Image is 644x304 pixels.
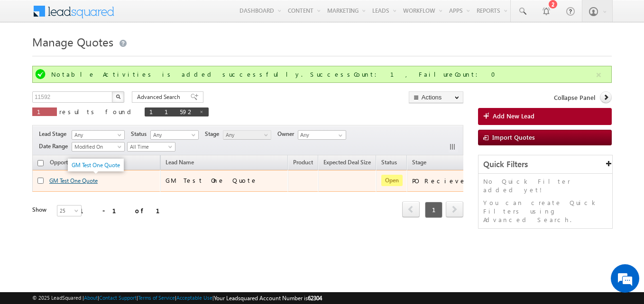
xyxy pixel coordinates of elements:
a: Modified On [72,142,125,152]
div: Minimize live chat window [156,5,178,27]
span: Import Quotes [492,133,535,141]
span: © 2025 LeadSquared | | | | | [32,294,322,303]
div: Show [32,206,49,214]
a: GM Test One Quote [72,161,120,169]
div: Chat with us now [49,50,159,62]
span: Status [131,130,150,138]
a: Expected Deal Size [319,157,376,170]
div: Quick Filters [478,155,612,174]
span: 25 [57,206,83,215]
a: About [84,295,98,301]
span: Open [381,175,403,186]
a: Acceptable Use [176,295,212,301]
a: All Time [127,142,175,152]
span: Manage Quotes [32,34,113,49]
span: GM Test One Quote [166,176,258,184]
input: Type to Search [298,130,346,140]
textarea: Type your message and hit 'Enter' [12,88,173,228]
input: Check all records [37,160,44,166]
div: PO Recieved [412,177,474,185]
span: Your Leadsquared Account Number is [214,295,322,302]
span: Add New Lead [493,112,534,120]
span: 1 [425,202,442,218]
span: Advanced Search [137,93,183,101]
a: Any [150,130,199,140]
span: Expected Deal Size [323,159,371,166]
span: Opportunity Name [50,159,97,166]
img: d_60004797649_company_0_60004797649 [16,50,40,62]
span: Any [151,131,196,139]
p: You can create Quick Filters using Advanced Search. [483,198,607,224]
span: Stage [205,130,223,138]
a: Any [72,130,125,140]
span: 11592 [149,107,194,116]
p: No Quick Filter added yet! [483,177,607,194]
div: Notable Activities is added successfully. SuccessCount: 1, FailureCount: 0 [51,70,595,79]
span: Any [223,131,268,139]
a: Any [223,130,271,140]
span: Lead Name [161,157,199,170]
a: Status [377,157,402,170]
span: Product [293,159,313,166]
img: Search [116,94,120,99]
a: Stage [407,157,431,170]
a: Contact Support [99,295,137,301]
a: next [446,202,463,217]
span: 1 [37,107,52,116]
span: Any [72,131,121,139]
span: All Time [128,143,173,151]
a: 25 [57,205,82,216]
a: Terms of Service [138,295,175,301]
em: Start Chat [129,236,172,249]
span: 62304 [308,295,322,302]
a: Add New Lead [478,108,612,125]
a: Opportunity Name [45,157,102,170]
span: Owner [277,130,298,138]
span: results found [59,107,135,116]
a: GM Test One Quote [49,177,98,184]
a: prev [402,202,420,217]
button: Actions [409,91,463,103]
div: 1 - 1 of 1 [80,205,171,216]
span: next [446,201,463,217]
a: Show All Items [333,131,345,140]
span: Collapse Panel [554,93,595,102]
span: Stage [412,159,426,166]
span: Lead Stage [39,130,70,138]
span: Date Range [39,142,72,151]
span: Modified On [72,143,121,151]
span: prev [402,201,420,217]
